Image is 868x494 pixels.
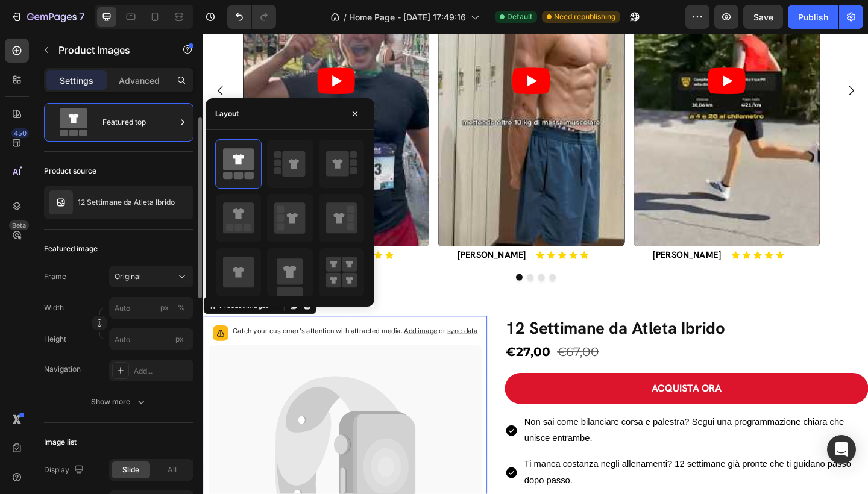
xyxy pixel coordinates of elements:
[15,290,74,301] div: Product Images
[218,319,254,328] span: Add image
[44,437,77,448] div: Image list
[470,233,564,251] p: [PERSON_NAME]
[58,43,161,57] p: Product Images
[168,464,177,475] span: All
[328,333,379,360] div: €27,00
[349,414,722,449] p: Non sai come bilanciare corsa e palestra? Segui una programmazione chiara che unisce entrambe.
[203,34,868,494] iframe: Design area
[174,301,189,315] button: px
[44,462,86,478] div: Display
[344,11,347,23] span: /
[44,364,81,375] div: Navigation
[364,261,371,269] button: Dot
[336,37,377,66] button: Play
[788,5,838,29] button: Publish
[753,12,773,22] span: Save
[328,307,723,333] h2: 12 Settimane da Atleta Ibrido
[11,128,29,138] div: 450
[178,302,185,313] div: %
[827,435,856,464] div: Open Intercom Messenger
[507,11,532,22] span: Default
[160,302,169,313] div: px
[549,37,590,66] button: Play
[254,319,298,328] span: or
[109,328,193,350] input: px
[157,301,172,315] button: %
[119,74,160,87] p: Advanced
[349,11,466,23] span: Home Page - [DATE] 17:49:16
[5,5,90,29] button: 7
[78,198,175,207] p: 12 Settimane da Atleta Ibrido
[44,391,193,413] button: Show more
[32,317,298,330] p: Catch your customer's attention with attracted media.
[44,334,66,345] label: Height
[109,297,193,319] input: px%
[79,10,84,24] p: 7
[383,333,432,360] div: €67,00
[257,233,351,251] p: [PERSON_NAME]
[488,377,564,396] p: ACQUISTA ORA
[798,11,828,23] div: Publish
[340,261,347,269] button: Dot
[215,108,239,119] div: Layout
[9,220,29,230] div: Beta
[175,334,184,343] span: px
[328,369,723,403] button: <p>ACQUISTA ORA</p>
[134,366,190,377] div: Add...
[743,5,783,29] button: Save
[376,261,383,269] button: Dot
[265,319,298,328] span: sync data
[352,261,359,269] button: Dot
[122,464,139,475] span: Slide
[91,396,147,408] div: Show more
[554,11,615,22] span: Need republishing
[115,271,141,282] span: Original
[44,302,64,313] label: Width
[102,108,176,136] div: Featured top
[688,45,722,79] button: Carousel Next Arrow
[44,271,66,282] label: Frame
[227,5,276,29] div: Undo/Redo
[109,266,193,287] button: Original
[44,166,96,177] div: Product source
[44,243,98,254] div: Featured image
[60,74,93,87] p: Settings
[49,190,73,214] img: product feature img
